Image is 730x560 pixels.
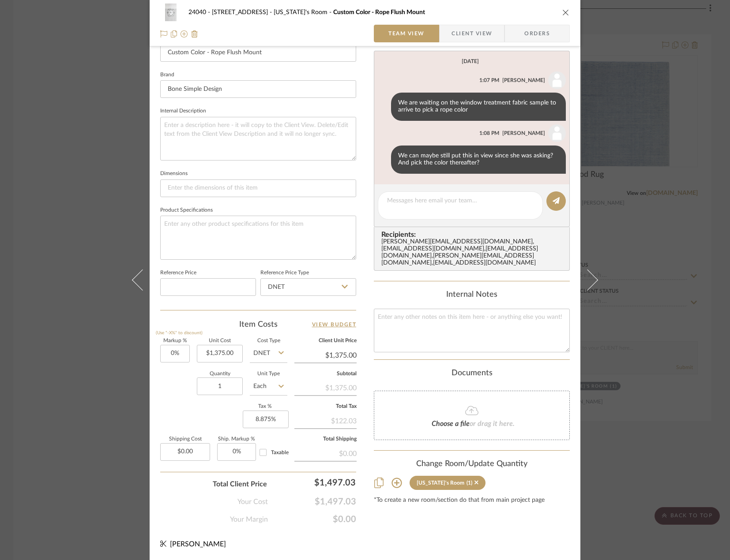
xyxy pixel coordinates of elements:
[294,339,357,343] label: Client Unit Price
[160,339,190,343] label: Markup %
[213,479,267,489] span: Total Client Price
[381,231,566,239] span: Recipients:
[381,239,566,267] div: [PERSON_NAME][EMAIL_ADDRESS][DOMAIN_NAME] , [EMAIL_ADDRESS][DOMAIN_NAME] , [EMAIL_ADDRESS][DOMAIN...
[515,25,560,42] span: Orders
[479,76,499,84] div: 1:07 PM
[294,445,357,461] div: $0.00
[160,4,181,21] img: 244f3b80-d092-459b-a22f-13d40566ffba_48x40.jpg
[374,497,570,504] div: *To create a new room/section do that from main project page
[294,372,357,376] label: Subtotal
[243,404,287,409] label: Tax %
[562,8,570,16] button: close
[191,30,198,37] img: Remove from project
[268,514,356,525] span: $0.00
[230,514,268,525] span: Your Margin
[388,25,425,42] span: Team View
[160,208,213,213] label: Product Specifications
[333,9,425,15] span: Custom Color - Rope Flush Mount
[271,450,289,455] span: Taxable
[160,73,174,77] label: Brand
[374,459,570,469] div: Change Room/Update Quantity
[548,124,566,142] img: user_avatar.png
[271,474,360,491] div: $1,497.03
[452,25,492,42] span: Client View
[268,497,356,507] span: $1,497.03
[374,369,570,378] div: Documents
[160,179,356,197] input: Enter the dimensions of this item
[294,412,357,428] div: $122.03
[160,271,196,275] label: Reference Price
[548,71,566,89] img: user_avatar.png
[237,497,268,507] span: Your Cost
[470,420,515,427] span: or drag it here.
[467,480,472,486] div: (1)
[502,76,545,84] div: [PERSON_NAME]
[260,271,309,275] label: Reference Price Type
[197,372,243,376] label: Quantity
[160,172,188,176] label: Dimensions
[170,541,226,548] span: [PERSON_NAME]
[188,9,274,15] span: 24040 - [STREET_ADDRESS]
[250,339,287,343] label: Cost Type
[294,404,357,409] label: Total Tax
[462,58,479,64] div: [DATE]
[391,146,566,174] div: We can maybe still put this in view since she was asking? And pick the color thereafter?
[294,379,357,395] div: $1,375.00
[274,9,333,15] span: [US_STATE]'s Room
[160,80,356,98] input: Enter Brand
[294,437,357,441] label: Total Shipping
[217,437,256,441] label: Ship. Markup %
[197,339,243,343] label: Unit Cost
[160,44,356,62] input: Enter Item Name
[160,437,210,441] label: Shipping Cost
[479,129,499,137] div: 1:08 PM
[502,129,545,137] div: [PERSON_NAME]
[417,480,464,486] div: [US_STATE]'s Room
[391,93,566,121] div: We are waiting on the window treatment fabric sample to arrive to pick a rope color
[160,319,356,330] div: Item Costs
[432,420,470,427] span: Choose a file
[312,319,357,330] a: View Budget
[374,290,570,300] div: Internal Notes
[250,372,287,376] label: Unit Type
[160,109,206,113] label: Internal Description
